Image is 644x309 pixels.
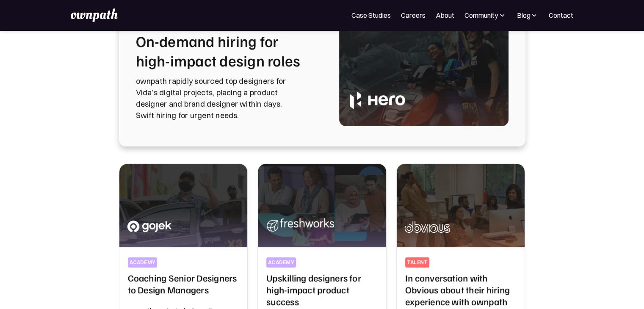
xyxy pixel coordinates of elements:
[351,10,391,20] a: Case Studies
[407,259,428,266] div: talent
[266,272,378,307] h2: Upskilling designers for high-impact product success
[136,17,509,130] a: talentOn-demand hiring for high-impact design rolesownpath rapidly sourced top designers for Vida...
[405,272,517,307] h2: In conversation with Obvious about their hiring experience with ownpath
[464,10,498,20] div: Community
[268,259,294,266] div: Academy
[128,272,239,295] h2: Coaching Senior Designers to Design Managers
[517,10,539,20] div: Blog
[397,164,525,247] img: In conversation with Obvious about their hiring experience with ownpath
[549,10,573,20] a: Contact
[130,259,156,266] div: academy
[119,164,248,247] img: Coaching Senior Designers to Design Managers
[436,10,454,20] a: About
[258,164,386,247] img: Upskilling designers for high-impact product success
[136,75,319,121] p: ownpath rapidly sourced top designers for Vida's digital projects, placing a product designer and...
[136,31,319,70] h2: On-demand hiring for high-impact design roles
[464,10,506,20] div: Community
[517,10,530,20] div: Blog
[401,10,426,20] a: Careers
